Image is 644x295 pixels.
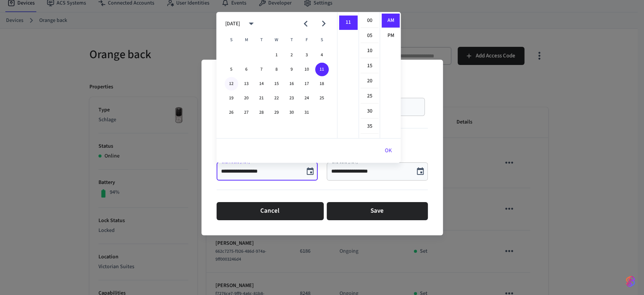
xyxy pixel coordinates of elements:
button: 22 [270,91,283,105]
li: 11 hours [339,15,357,29]
button: 6 [240,63,253,76]
button: 14 [255,77,268,91]
button: 5 [224,63,238,76]
span: Wednesday [270,32,283,48]
ul: Select minutes [358,12,380,138]
button: 10 [300,63,314,76]
button: 28 [255,106,268,119]
button: 29 [270,106,283,119]
button: 18 [315,77,329,91]
button: Previous month [297,15,315,32]
ul: Select hours [337,12,358,138]
li: PM [381,29,400,43]
button: OK [375,142,401,160]
button: Next month [315,15,332,32]
span: Thursday [285,32,298,48]
li: 20 minutes [360,74,378,88]
li: 0 minutes [360,14,378,28]
button: 24 [300,91,314,105]
li: 5 minutes [360,29,378,43]
button: 3 [300,48,314,62]
button: 20 [240,91,253,105]
li: 30 minutes [360,104,378,119]
button: 9 [285,63,298,76]
button: 2 [285,48,298,62]
span: Saturday [315,32,329,48]
label: Start Date (MST) [222,159,252,165]
img: SeamLogoGradient.69752ec5.svg [626,275,635,287]
li: 10 minutes [360,44,378,58]
li: 35 minutes [360,119,378,134]
button: 17 [300,77,314,91]
li: 15 minutes [360,59,378,73]
button: Choose date, selected date is Oct 11, 2025 [303,164,318,179]
button: 1 [270,48,283,62]
button: 30 [285,106,298,119]
li: 40 minutes [360,134,378,149]
div: [DATE] [225,20,240,28]
span: Tuesday [255,32,268,48]
button: 11 [315,63,329,76]
button: 15 [270,77,283,91]
button: 26 [224,106,238,119]
label: End Date (MST) [332,159,360,165]
button: 21 [255,91,268,105]
li: AM [381,14,400,28]
button: 12 [224,77,238,91]
button: Cancel [217,202,324,220]
button: 13 [240,77,253,91]
button: 16 [285,77,298,91]
button: 27 [240,106,253,119]
button: Choose date, selected date is Oct 11, 2025 [413,164,428,179]
button: 8 [270,63,283,76]
ul: Select meridiem [380,12,401,138]
li: 25 minutes [360,89,378,103]
button: 25 [315,91,329,105]
button: 4 [315,48,329,62]
span: Sunday [224,32,238,48]
button: 23 [285,91,298,105]
button: 7 [255,63,268,76]
button: Save [327,202,428,220]
button: calendar view is open, switch to year view [242,15,260,32]
button: 31 [300,106,314,119]
span: Friday [300,32,314,48]
li: 10 hours [339,0,357,15]
span: Monday [240,32,253,48]
button: 19 [224,91,238,105]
